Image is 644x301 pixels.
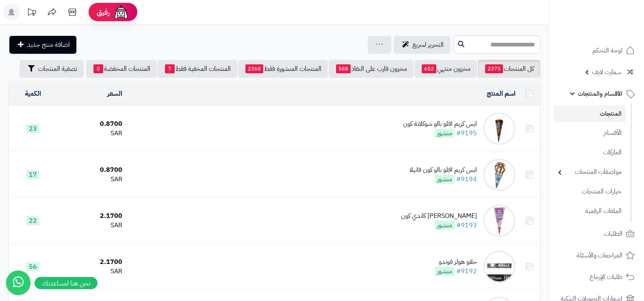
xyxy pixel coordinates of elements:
span: 588 [336,64,351,73]
span: 56 [26,262,39,271]
a: السعر [107,89,122,99]
div: [PERSON_NAME] كاندي كون [401,211,477,221]
span: اضافة منتج جديد [27,40,70,50]
a: #9194 [456,174,477,184]
span: الأقسام والمنتجات [578,88,622,99]
img: ايس كريم اقلو بالو شوكلاتة كون [483,112,516,145]
a: طلبات الإرجاع [554,267,639,287]
a: لوحة التحكم [554,41,639,60]
span: طلبات الإرجاع [590,271,622,283]
span: سمارت لايف [592,66,621,78]
span: 2375 [485,64,503,73]
span: لوحة التحكم [592,45,622,56]
a: المنتجات [554,105,626,122]
div: SAR [61,221,122,230]
span: 17 [26,170,39,179]
span: منشور [435,221,455,230]
a: #9193 [456,220,477,230]
span: التحرير لسريع [412,40,444,50]
a: المراجعات والأسئلة [554,246,639,265]
a: التحرير لسريع [394,36,450,54]
span: الطلبات [604,228,622,239]
span: تصفية المنتجات [38,64,77,74]
div: ايس كريم اقلو بالو شوكلاتة كون [403,119,477,129]
span: منشور [435,175,455,184]
a: الماركات [554,144,626,161]
img: ai-face.png [113,4,129,20]
div: SAR [61,175,122,184]
a: المنتجات المنشورة فقط2368 [238,60,328,78]
span: 652 [422,64,436,73]
a: #9192 [456,266,477,276]
div: 2.1700 [61,257,122,267]
a: #9195 [456,128,477,138]
a: مخزون منتهي652 [414,60,477,78]
span: المراجعات والأسئلة [577,250,622,261]
img: logo-2.png [589,6,636,23]
div: 0.8700 [61,119,122,129]
a: الطلبات [554,224,639,244]
div: ايس كريم اقلو بالو كون فانيلا [410,165,477,175]
img: حلاو هولز فوندو [483,250,516,283]
a: المنتجات المخفضة0 [86,60,157,78]
a: خيارات المنتجات [554,183,626,200]
div: حلاو هولز فوندو [435,257,477,267]
a: الأقسام [554,124,626,142]
span: 2368 [245,64,263,73]
a: الكمية [25,89,41,99]
span: منشور [435,129,455,138]
img: ايس كريم اقلو بالو كون فانيلا [483,158,516,191]
img: ايس كريم ايجلو كوتن كاندي كون [483,204,516,237]
span: 7 [165,64,175,73]
a: مواصفات المنتجات [554,163,626,181]
span: 0 [93,64,103,73]
button: تصفية المنتجات [20,60,84,78]
div: 2.1700 [61,211,122,221]
span: منشور [435,267,455,276]
span: رفيق [97,7,110,17]
a: الملفات الرقمية [554,202,626,220]
a: المنتجات المخفية فقط7 [158,60,237,78]
a: تحديثات المنصة [22,4,42,22]
a: كل المنتجات2375 [478,60,540,78]
div: 0.8700 [61,165,122,175]
a: اسم المنتج [487,89,516,99]
span: 22 [26,216,39,225]
a: اضافة منتج جديد [9,36,76,54]
span: 23 [26,124,39,133]
div: SAR [61,267,122,276]
div: SAR [61,129,122,138]
a: مخزون قارب على النفاذ588 [329,60,414,78]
